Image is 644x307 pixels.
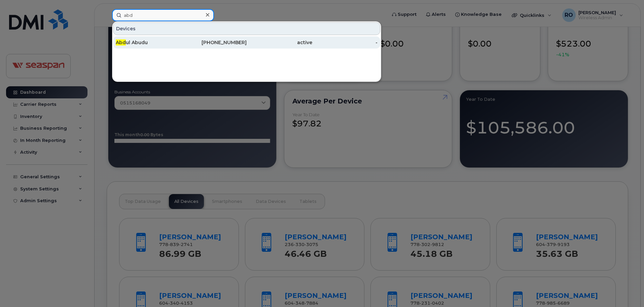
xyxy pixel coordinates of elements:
[312,39,378,46] div: -
[116,39,126,45] span: Abd
[113,36,380,49] a: Abdul Abudu[PHONE_NUMBER]active-
[116,39,181,46] div: ul Abudu
[181,39,247,46] div: [PHONE_NUMBER]
[247,39,312,46] div: active
[112,9,214,21] input: Find something...
[113,22,380,35] div: Devices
